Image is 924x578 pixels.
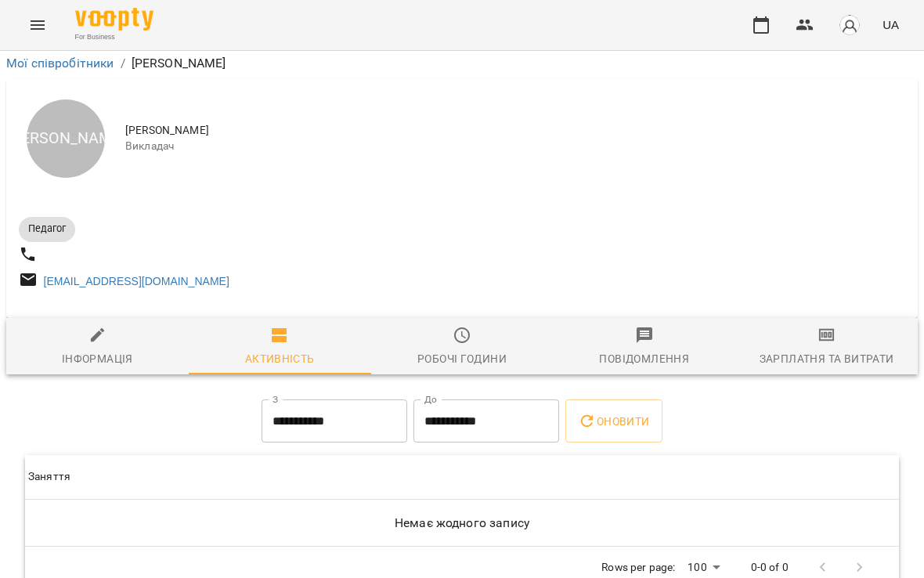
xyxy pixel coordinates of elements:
[62,349,133,368] div: Інформація
[578,412,649,431] span: Оновити
[28,468,70,486] div: Заняття
[28,512,896,534] h6: Немає жодного запису
[125,139,905,154] span: Викладач
[19,222,75,236] span: Педагог
[599,349,689,368] div: Повідомлення
[751,560,789,576] p: 0-0 of 0
[44,275,229,287] a: [EMAIL_ADDRESS][DOMAIN_NAME]
[28,468,70,486] div: Sort
[125,123,905,139] span: [PERSON_NAME]
[121,54,125,73] li: /
[6,56,114,70] a: Мої співробітники
[876,10,905,39] button: UA
[882,16,899,33] span: UA
[6,54,918,73] nav: breadcrumb
[839,14,861,36] img: avatar_s.png
[565,399,662,443] button: Оновити
[75,8,153,31] img: Voopty Logo
[75,32,153,42] span: For Business
[27,99,105,178] div: [PERSON_NAME]
[19,6,56,44] button: Menu
[245,349,315,368] div: Активність
[28,468,896,486] span: Заняття
[132,54,226,73] p: [PERSON_NAME]
[601,560,675,576] p: Rows per page:
[417,349,507,368] div: Робочі години
[760,349,894,368] div: Зарплатня та Витрати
